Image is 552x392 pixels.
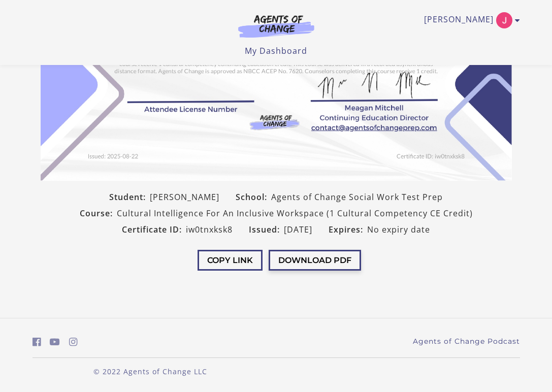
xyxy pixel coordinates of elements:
i: https://www.facebook.com/groups/aswbtestprep (Open in a new window) [33,337,41,347]
span: School: [236,191,271,203]
span: [DATE] [284,223,312,236]
a: https://www.instagram.com/agentsofchangeprep/ (Open in a new window) [69,335,78,349]
img: Agents of Change Logo [228,14,325,38]
a: https://www.facebook.com/groups/aswbtestprep (Open in a new window) [33,335,41,349]
span: Issued: [249,223,284,236]
i: https://www.youtube.com/c/AgentsofChangeTestPrepbyMeaganMitchell (Open in a new window) [50,337,60,347]
a: My Dashboard [245,45,307,56]
a: https://www.youtube.com/c/AgentsofChangeTestPrepbyMeaganMitchell (Open in a new window) [50,335,60,349]
span: iw0tnxksk8 [186,223,233,236]
span: No expiry date [367,223,430,236]
span: Certificate ID: [122,223,186,236]
a: Toggle menu [424,12,515,28]
span: [PERSON_NAME] [150,191,219,203]
span: Expires: [329,223,367,236]
button: Copy Link [198,250,263,271]
button: Download PDF [269,250,361,271]
a: Agents of Change Podcast [413,336,520,347]
span: Student: [109,191,150,203]
i: https://www.instagram.com/agentsofchangeprep/ (Open in a new window) [69,337,78,347]
span: Course: [80,207,117,219]
span: Cultural Intelligence For An Inclusive Workspace (1 Cultural Competency CE Credit) [117,207,473,219]
span: Agents of Change Social Work Test Prep [271,191,443,203]
p: © 2022 Agents of Change LLC [33,366,268,377]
